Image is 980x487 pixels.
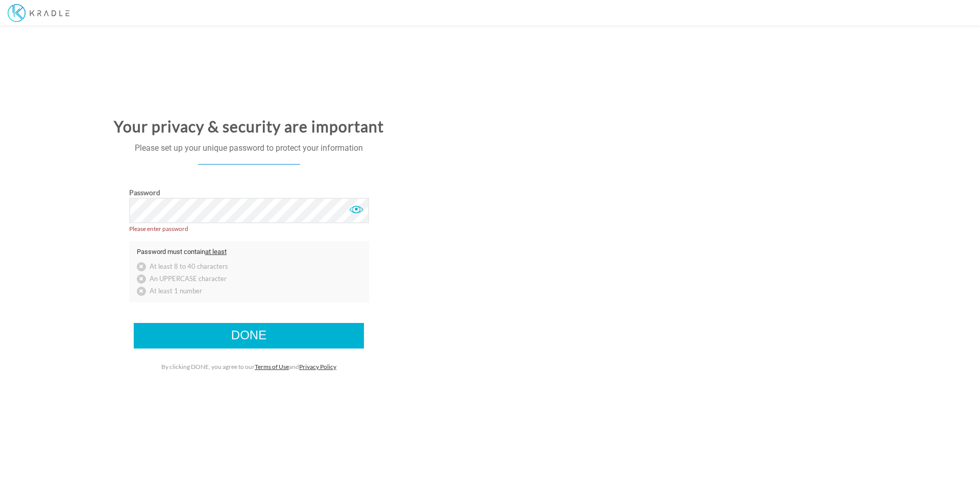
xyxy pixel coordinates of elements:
[129,274,249,284] li: An UPPERCASE character
[8,143,490,154] p: Please set up your unique password to protect your information
[299,363,336,370] a: Privacy Policy
[134,323,364,349] input: Done
[129,262,249,271] li: At least 8 to 40 characters
[205,248,227,256] u: at least
[129,225,188,233] span: Please enter password
[8,118,490,135] h2: Your privacy & security are important
[137,247,361,257] p: Password must contain
[8,4,69,22] img: Kradle
[255,363,289,370] a: Terms of Use
[129,286,249,296] li: At least 1 number
[129,188,160,198] label: Password
[161,362,336,371] label: By clicking DONE, you agree to our and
